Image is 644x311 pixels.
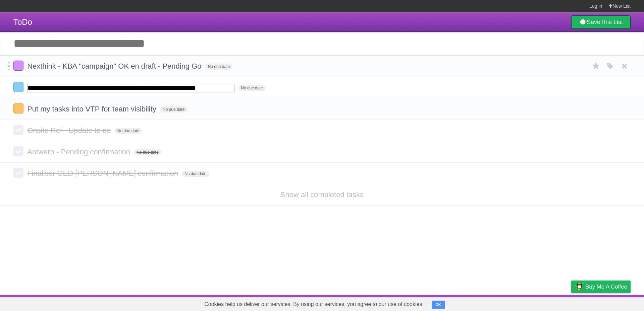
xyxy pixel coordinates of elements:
a: Privacy [562,297,580,309]
label: Done [13,125,23,135]
span: Put my tasks into VTP for team visibility [27,105,158,113]
a: Show all completed tasks [280,190,364,199]
a: Suggest a feature [588,297,631,309]
label: Star task [590,61,602,72]
span: ToDo [13,17,32,26]
a: About [482,297,496,309]
span: No due date [134,149,161,155]
span: Onsite Ref - Update to do [27,126,112,135]
span: Cookies help us deliver our services. By using our services, you agree to our use of cookies. [198,298,430,311]
span: No due date [182,171,209,177]
button: OK [432,301,445,309]
label: Done [13,61,23,71]
b: This List [600,19,623,25]
a: Terms [540,297,554,309]
a: SaveThis List [571,15,631,29]
label: Done [13,82,23,92]
label: Done [13,168,23,178]
span: Nexthink - KBA "campaign" OK en draft - Pending Go [27,62,203,70]
label: Done [13,103,23,113]
a: Developers [504,297,531,309]
span: No due date [160,106,187,112]
span: Buy me a coffee [585,281,627,293]
span: Finaliser GED [PERSON_NAME] confirmation [27,169,180,177]
span: Antwerp - Pending confirmation [27,148,132,156]
a: Buy me a coffee [571,281,631,293]
label: Done [13,146,23,156]
span: No due date [115,128,142,134]
span: No due date [238,85,265,91]
img: Buy me a coffee [575,281,584,292]
span: No due date [205,64,232,70]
